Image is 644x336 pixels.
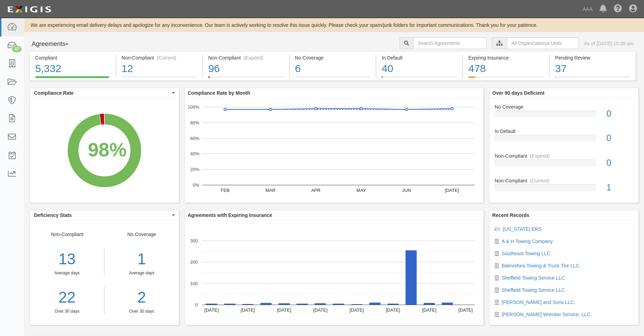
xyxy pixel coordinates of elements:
text: [DATE] [204,307,219,313]
div: Non-Compliant [489,153,638,159]
div: Non-Compliant (Current) [121,54,197,61]
div: 0 [601,108,638,120]
input: Search Agreements [413,37,487,49]
a: Sheffield Towing Service LLC [502,275,565,281]
b: Recent Records [492,212,529,218]
div: 12 [121,61,197,76]
text: [DATE] [445,188,459,193]
text: 200 [190,259,198,265]
text: MAY [356,188,366,193]
text: 20% [190,167,199,172]
a: Non-Compliant(Expired)96 [203,76,289,82]
div: 13 [30,248,104,270]
div: We are experiencing email delivery delays and apologize for any inconvenience. Our team is active... [24,22,644,29]
a: Non-Compliant(Current)1 [495,177,633,197]
div: Average days [30,270,104,276]
div: As of [DATE] 10:38 am [584,40,634,47]
div: Expiring Insurance [468,54,544,61]
div: 40 [382,61,457,76]
a: No Coverage6 [290,76,376,82]
a: [US_STATE] ERS [503,226,542,232]
a: Balmorhea Towing & Truck Tire LLC. [502,263,581,268]
div: (Current) [157,54,176,61]
text: 40% [190,151,199,156]
div: Over 30 days [30,308,104,314]
text: 80% [190,120,199,125]
b: Compliance Rate by Month [188,90,250,96]
text: 60% [190,135,199,141]
button: Deficiency Stats [30,210,179,220]
div: (Expired) [244,54,264,61]
text: [DATE] [350,307,364,313]
text: FEB [221,188,229,193]
a: In Default0 [495,128,633,153]
text: MAR [266,188,276,193]
a: A & H Towing Company [502,239,553,244]
img: logo-5460c22ac91f19d4615b14bd174203de0afe785f0fc80cf4dbbc73dc1793850b.png [5,3,53,16]
button: Compliance Rate [30,88,179,98]
text: [DATE] [422,307,437,313]
i: Help Center - Complianz [614,5,622,13]
svg: A chart. [30,98,179,203]
div: (Current) [530,177,549,184]
svg: A chart. [185,98,484,203]
div: Compliant [35,54,110,61]
div: 5,332 [35,61,110,76]
text: 100% [188,104,199,110]
text: 300 [190,238,198,243]
div: 37 [555,61,630,76]
text: [DATE] [386,307,400,313]
div: Non-Compliant [489,177,638,184]
div: In Default [382,54,457,61]
a: Non-Compliant(Current)12 [116,76,202,82]
text: [DATE] [458,307,473,313]
div: No Coverage [104,231,179,314]
div: Non-Compliant (Expired) [208,54,284,61]
div: 1 [601,181,638,194]
text: APR [311,188,321,193]
div: 1 [110,248,174,270]
button: Agreements [30,37,82,51]
text: [DATE] [313,307,328,313]
div: 0 [601,132,638,144]
a: 2 [110,287,174,308]
div: No Coverage [489,103,638,110]
div: 96 [208,61,284,76]
text: 0% [193,182,199,188]
text: 100 [190,281,198,286]
a: In Default40 [376,76,462,82]
div: Over 30 days [110,308,174,314]
div: Non-Compliant [30,231,104,314]
a: Southeast Towing LLC [502,251,550,256]
div: 98% [88,136,127,164]
a: AAA [579,2,596,16]
span: Compliance Rate [34,89,170,96]
div: (Expired) [530,153,550,159]
div: Pending Review [555,54,630,61]
a: Pending Review37 [550,76,636,82]
a: [PERSON_NAME] Wrecker Service, LLC. [502,312,592,317]
a: No Coverage0 [495,103,633,128]
div: In Default [489,128,638,135]
div: 478 [468,61,544,76]
text: [DATE] [277,307,291,313]
svg: A chart. [185,220,484,325]
b: Agreements with Expiring Insurance [188,212,272,218]
a: Expiring Insurance478 [463,76,549,82]
a: Sheffield Towing Service LLC [502,287,565,293]
div: 0 [601,157,638,169]
text: [DATE] [241,307,255,313]
text: JUN [402,188,411,193]
input: All Organizational Units [507,37,579,49]
b: Over 90 days Deficient [492,90,544,96]
a: Compliant5,332 [30,76,116,82]
div: 6 [295,61,370,76]
div: Average days [110,270,174,276]
a: 22 [30,287,104,308]
a: Non-Compliant(Expired)0 [495,153,633,177]
div: 47 [12,46,22,52]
